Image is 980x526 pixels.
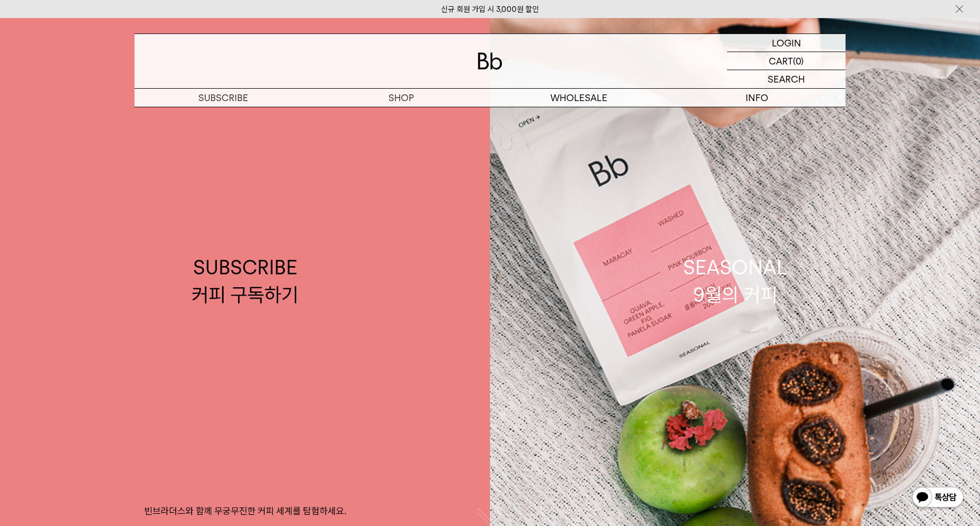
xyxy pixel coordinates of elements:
a: CART (0) [727,52,846,70]
img: 카카오톡 채널 1:1 채팅 버튼 [911,486,965,511]
img: 로고 [478,53,502,70]
a: 신규 회원 가입 시 3,000원 할인 [441,5,539,14]
p: SEARCH [768,70,805,88]
p: (0) [793,52,804,70]
p: LOGIN [772,34,801,52]
div: SUBSCRIBE 커피 구독하기 [192,254,298,308]
div: SEASONAL 9월의 커피 [683,254,787,308]
p: WHOLESALE [490,89,668,107]
a: SHOP [312,89,490,107]
a: SUBSCRIBE [134,89,312,107]
a: LOGIN [727,34,846,52]
p: CART [769,52,793,70]
p: INFO [668,89,846,107]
